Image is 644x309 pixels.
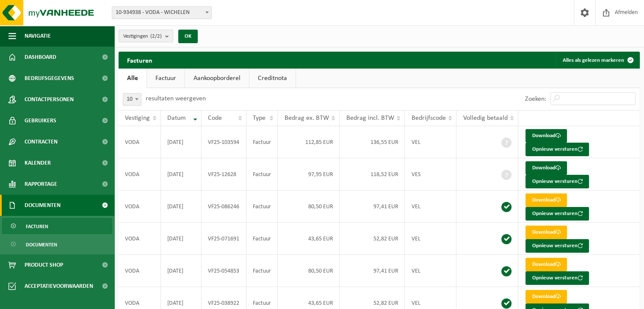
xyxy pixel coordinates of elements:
[411,115,445,121] span: Bedrijfscode
[25,254,63,276] span: Product Shop
[525,226,567,239] a: Download
[525,96,546,102] label: Zoeken:
[25,25,51,47] span: Navigatie
[208,115,222,121] span: Code
[123,93,141,106] span: 10
[525,143,589,156] button: Opnieuw versturen
[119,190,161,223] td: VODA
[278,126,340,158] td: 112,85 EUR
[119,52,161,68] h2: Facturen
[278,190,340,223] td: 80,50 EUR
[202,223,246,255] td: VF25-071691
[246,126,278,158] td: Factuur
[556,52,639,69] button: Alles als gelezen markeren
[178,30,198,43] button: OK
[340,190,405,223] td: 97,41 EUR
[123,94,141,105] span: 10
[112,6,212,19] span: 10-934938 - VODA - WICHELEN
[525,271,589,285] button: Opnieuw versturen
[25,47,56,68] span: Dashboard
[185,69,249,88] a: Aankoopborderel
[146,95,206,102] label: resultaten weergeven
[202,158,246,190] td: VF25-12628
[161,190,202,223] td: [DATE]
[202,190,246,223] td: VF25-086246
[25,89,74,110] span: Contactpersonen
[161,223,202,255] td: [DATE]
[525,161,567,175] a: Download
[246,223,278,255] td: Factuur
[119,255,161,287] td: VODA
[249,69,296,88] a: Creditnota
[340,126,405,158] td: 136,55 EUR
[405,158,456,190] td: VES
[340,255,405,287] td: 97,41 EUR
[525,175,589,188] button: Opnieuw versturen
[525,239,589,253] button: Opnieuw versturen
[25,195,61,216] span: Documenten
[202,255,246,287] td: VF25-054853
[25,152,51,174] span: Kalender
[25,276,93,297] span: Acceptatievoorwaarden
[119,30,173,42] button: Vestigingen(2/2)
[340,223,405,255] td: 52,82 EUR
[161,255,202,287] td: [DATE]
[346,115,394,121] span: Bedrag incl. BTW
[119,126,161,158] td: VODA
[246,255,278,287] td: Factuur
[123,30,162,43] span: Vestigingen
[25,131,58,152] span: Contracten
[246,158,278,190] td: Factuur
[525,290,567,303] a: Download
[253,115,265,121] span: Type
[25,110,56,131] span: Gebruikers
[26,218,48,235] span: Facturen
[525,129,567,143] a: Download
[463,115,507,121] span: Volledig betaald
[161,126,202,158] td: [DATE]
[2,218,112,234] a: Facturen
[119,223,161,255] td: VODA
[525,193,567,207] a: Download
[405,126,456,158] td: VEL
[405,190,456,223] td: VEL
[246,190,278,223] td: Factuur
[278,255,340,287] td: 80,50 EUR
[26,237,57,253] span: Documenten
[278,158,340,190] td: 97,95 EUR
[525,207,589,221] button: Opnieuw versturen
[147,69,185,88] a: Factuur
[284,115,329,121] span: Bedrag ex. BTW
[25,174,57,195] span: Rapportage
[405,255,456,287] td: VEL
[150,33,162,39] count: (2/2)
[340,158,405,190] td: 118,52 EUR
[2,236,112,252] a: Documenten
[202,126,246,158] td: VF25-103594
[25,68,74,89] span: Bedrijfsgegevens
[167,115,186,121] span: Datum
[278,223,340,255] td: 43,65 EUR
[161,158,202,190] td: [DATE]
[112,7,211,19] span: 10-934938 - VODA - WICHELEN
[405,223,456,255] td: VEL
[119,158,161,190] td: VODA
[125,115,150,121] span: Vestiging
[119,69,146,88] a: Alle
[525,258,567,271] a: Download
